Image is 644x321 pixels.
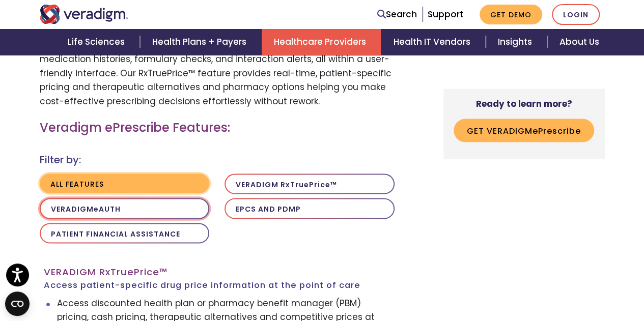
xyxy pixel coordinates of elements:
[225,173,395,194] button: Veradigm RxTruePrice™
[140,29,262,55] a: Health Plans + Payers
[40,223,210,244] button: Patient Financial Assistance
[547,29,611,55] a: About Us
[40,153,395,165] h4: Filter by:
[225,198,395,219] button: EPCS AND PDMP
[44,266,390,290] h3: Veradigm R T P ™
[475,98,572,110] strong: Ready to learn more?
[480,5,542,24] a: Get Demo
[381,29,485,55] a: Health IT Vendors
[428,8,463,20] a: Support
[40,173,210,193] button: All features
[40,198,210,219] button: VeradigmeAUTH
[262,29,381,55] a: Healthcare Providers
[377,8,417,21] a: Search
[55,29,140,55] a: Life Sciences
[454,119,594,142] button: Get VeradigmePrescribe
[40,120,395,135] h3: Veradigm ePrescribe Features:
[40,39,395,108] p: Our comprehensive suite of advanced features includes real-time access to medication histories, f...
[40,5,129,24] img: Veradigm logo
[140,265,159,278] span: rice
[105,265,110,278] span: x
[117,265,134,278] span: rue
[486,29,547,55] a: Insights
[44,280,390,290] strong: Access patient-specific drug price information at the point of care
[552,4,600,25] a: Login
[5,291,30,316] button: Open CMP widget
